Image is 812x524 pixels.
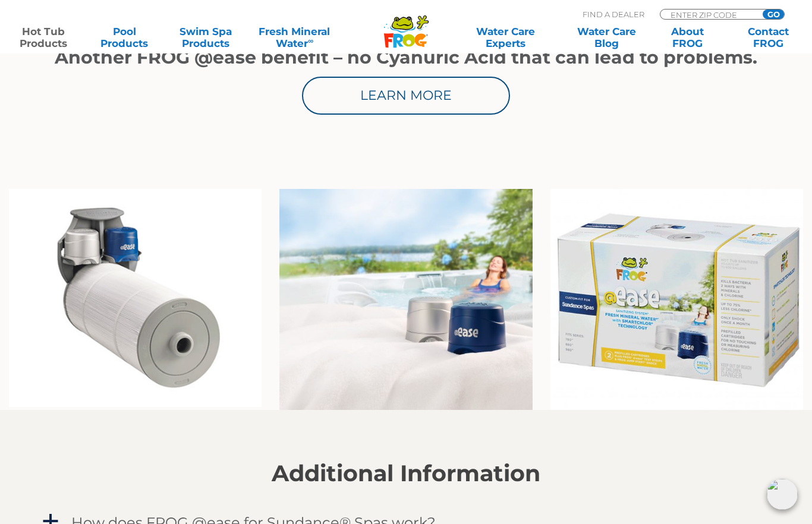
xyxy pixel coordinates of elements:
a: Swim SpaProducts [174,26,237,49]
img: @Ease_Sundance [550,189,803,410]
img: openIcon [767,479,798,510]
a: AboutFROG [656,26,719,49]
img: 11 [9,189,262,407]
p: Find A Dealer [583,9,644,20]
h1: Another FROG @ease benefit – no Cyanuric Acid that can lead to problems. [49,48,763,68]
a: Learn More [302,77,510,115]
a: Fresh MineralWater∞ [255,26,334,49]
a: ContactFROG [737,26,800,49]
input: Zip Code Form [669,10,750,20]
a: PoolProducts [93,26,156,49]
a: Water CareBlog [575,26,638,49]
img: sundance lifestyle [279,189,532,410]
a: Water CareExperts [454,26,556,49]
a: Hot TubProducts [12,26,75,49]
input: GO [763,10,784,19]
h2: Additional Information [40,460,772,487]
sup: ∞ [308,36,313,45]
